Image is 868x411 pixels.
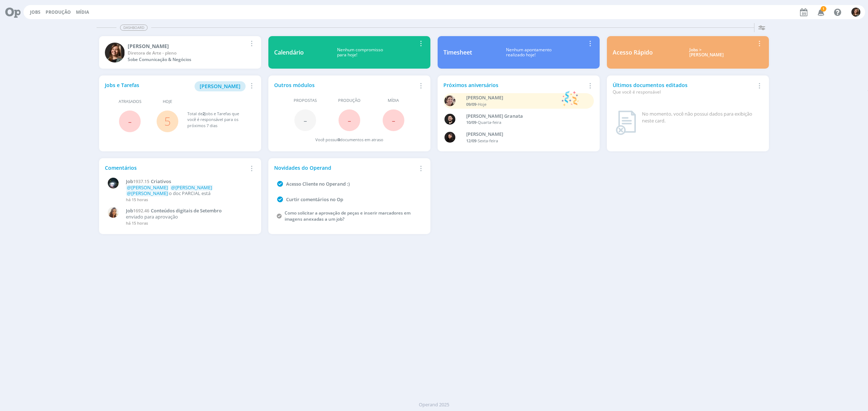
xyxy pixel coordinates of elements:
[274,164,416,172] div: Novidades do Operand
[466,113,583,120] div: Bruno Corralo Granata
[28,9,43,15] button: Jobs
[444,95,455,106] img: A
[338,98,361,104] span: Produção
[133,208,149,214] span: 1692.46
[128,42,247,50] div: Letícia Frantz
[99,36,261,69] a: L[PERSON_NAME]Diretora de Arte - plenoSobe Comunicação & Negócios
[466,94,558,101] div: Aline Beatriz Jackisch
[128,56,247,63] div: Sobe Comunicação & Negócios
[126,179,252,185] a: Job1937.15Criativos
[438,36,600,69] a: TimesheetNenhum apontamentorealizado hoje!
[30,9,41,15] a: Jobs
[286,181,350,187] a: Acesso Cliente no Operand :)
[119,99,141,105] span: Atrasados
[616,111,636,135] img: dashboard_not_found.png
[642,111,761,125] div: No momento, você não possui dados para exibição neste card.
[127,190,168,196] span: @[PERSON_NAME]
[821,6,826,12] span: 1
[195,82,246,89] a: [PERSON_NAME]
[466,138,476,143] span: 12/09
[164,113,171,129] a: 5
[46,9,71,15] a: Produção
[443,81,586,89] div: Próximos aniversários
[171,184,212,191] span: @[PERSON_NAME]
[76,9,89,15] a: Mídia
[388,98,399,104] span: Mídia
[128,50,247,56] div: Diretora de Arte - pleno
[851,8,860,17] img: L
[466,101,558,108] div: -
[478,138,498,143] span: Sexta-feira
[294,98,317,104] span: Propostas
[851,6,861,18] button: L
[126,185,252,196] p: o doc PARCIAL está
[444,114,455,125] img: B
[108,178,119,189] img: G
[613,89,755,95] div: Que você é responsável
[478,101,486,107] span: Hoje
[133,178,149,185] span: 1937.15
[466,138,583,144] div: -
[392,112,395,128] span: -
[151,207,222,214] span: Conteúdos digitais de Setembro
[200,83,241,90] span: [PERSON_NAME]
[43,9,73,15] button: Produção
[108,207,119,218] img: V
[472,47,586,58] div: Nenhum apontamento realizado hoje!
[274,81,416,89] div: Outros módulos
[105,81,247,91] div: Jobs e Tarefas
[195,81,246,91] button: [PERSON_NAME]
[444,132,455,143] img: L
[120,25,148,31] span: Dashboard
[203,111,205,116] span: 2
[127,184,168,191] span: @[PERSON_NAME]
[105,43,125,62] img: L
[478,120,501,125] span: Quarta-feira
[658,47,755,58] div: Jobs > [PERSON_NAME]
[466,131,583,138] div: Luana da Silva de Andrade
[285,210,410,222] a: Como solicitar a aprovação de peças e inserir marcadores em imagens anexadas a um job?
[128,113,132,129] span: -
[315,137,383,143] div: Você possui documentos em atraso
[126,208,252,214] a: Job1692.46Conteúdos digitais de Setembro
[466,120,583,126] div: -
[126,220,148,226] span: há 15 horas
[348,112,351,128] span: -
[466,120,476,125] span: 10/09
[126,214,252,220] p: enviado para aprovação
[187,111,248,129] div: Total de Jobs e Tarefas que você é responsável para os próximos 7 dias
[466,101,476,107] span: 09/09
[304,47,416,58] div: Nenhum compromisso para hoje!
[338,137,340,142] span: 0
[813,6,828,19] button: 1
[613,81,755,95] div: Últimos documentos editados
[303,112,307,128] span: -
[286,196,343,203] a: Curtir comentários no Op
[443,48,472,57] div: Timesheet
[74,9,91,15] button: Mídia
[163,99,172,105] span: Hoje
[151,178,171,185] span: Criativos
[274,48,304,57] div: Calendário
[613,48,653,57] div: Acesso Rápido
[126,197,148,202] span: há 15 horas
[105,164,247,172] div: Comentários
